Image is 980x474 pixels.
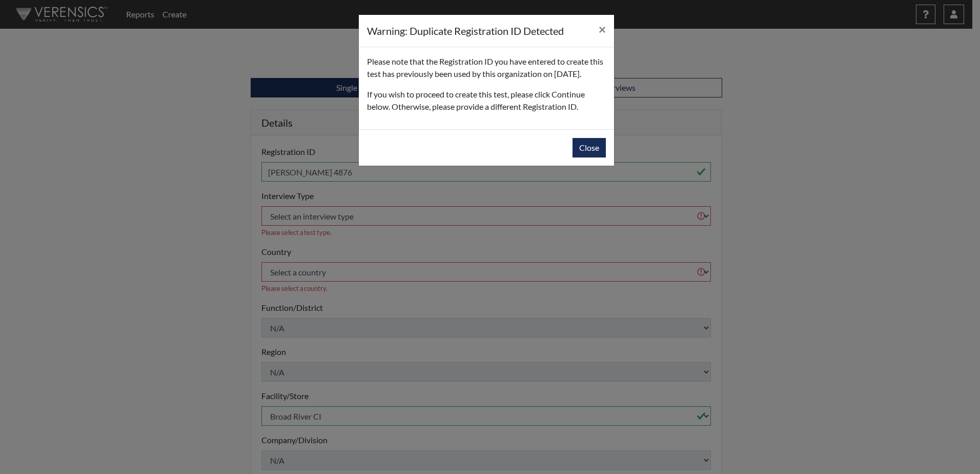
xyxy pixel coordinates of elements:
p: If you wish to proceed to create this test, please click Continue below. Otherwise, please provid... [367,88,606,113]
span: × [599,22,606,36]
button: Close [573,138,606,157]
h5: Warning: Duplicate Registration ID Detected [367,23,564,38]
p: Please note that the Registration ID you have entered to create this test has previously been use... [367,55,606,80]
button: Close [590,15,614,44]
